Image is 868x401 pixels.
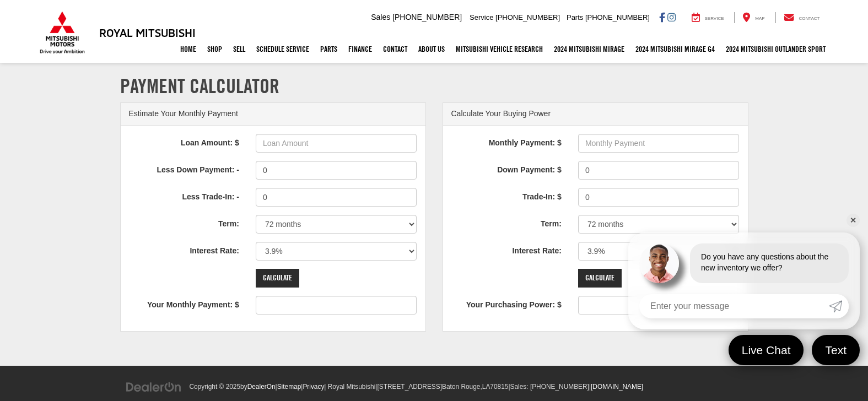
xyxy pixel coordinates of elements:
[175,35,202,63] a: Home
[567,13,583,21] span: Parts
[121,215,247,230] label: Term:
[377,383,442,391] span: [STREET_ADDRESS]
[303,383,324,391] a: Privacy
[443,215,570,230] label: Term:
[729,335,804,365] a: Live Chat
[530,383,589,391] span: [PHONE_NUMBER]
[639,243,679,283] img: Agent profile photo
[490,383,508,391] span: 70815
[189,383,240,391] span: Copyright © 2025
[121,296,247,311] label: Your Monthly Payment: $
[247,383,276,391] a: DealerOn Home Page
[256,134,417,153] input: Loan Amount
[315,35,343,63] a: Parts: Opens in a new tab
[482,383,490,391] span: LA
[510,383,529,391] span: Sales:
[591,383,643,391] a: [DOMAIN_NAME]
[508,383,589,391] span: |
[240,383,275,391] span: by
[228,35,251,63] a: Sell
[683,12,732,23] a: Service
[121,161,247,176] label: Less Down Payment: -
[734,12,773,23] a: Map
[413,35,450,63] a: About Us
[578,161,740,180] input: Down Payment
[495,13,560,21] span: [PHONE_NUMBER]
[736,343,796,357] span: Live Chat
[470,13,493,21] span: Service
[705,16,724,21] span: Service
[126,382,182,391] a: DealerOn
[126,381,182,393] img: DealerOn
[578,269,622,288] input: Calculate
[690,243,849,283] div: Do you have any questions about the new inventory we offer?
[450,35,548,63] a: Mitsubishi Vehicle Research
[121,242,247,257] label: Interest Rate:
[378,35,413,63] a: Contact
[443,242,570,257] label: Interest Rate:
[443,161,570,176] label: Down Payment: $
[121,134,247,149] label: Loan Amount: $
[443,296,570,311] label: Your Purchasing Power: $
[443,134,570,149] label: Monthly Payment: $
[639,294,829,318] input: Enter your message
[630,35,720,63] a: 2024 Mitsubishi Mirage G4
[371,13,390,21] span: Sales
[443,188,570,203] label: Trade-In: $
[276,383,301,391] span: |
[585,13,650,21] span: [PHONE_NUMBER]
[755,16,764,21] span: Map
[301,383,324,391] span: |
[120,75,748,97] h1: Payment Calculator
[37,11,87,54] img: Mitsubishi
[375,383,508,391] span: |
[667,13,676,21] a: Instagram: Click to visit our Instagram page
[443,103,748,126] div: Calculate Your Buying Power
[442,383,482,391] span: Baton Rouge,
[720,35,831,63] a: 2024 Mitsubishi Outlander SPORT
[799,16,820,21] span: Contact
[775,12,828,23] a: Contact
[343,35,378,63] a: Finance
[392,13,462,21] span: [PHONE_NUMBER]
[324,383,375,391] span: | Royal Mitsubishi
[121,103,425,126] div: Estimate Your Monthly Payment
[277,383,301,391] a: Sitemap
[121,188,247,203] label: Less Trade-In: -
[99,26,196,39] h3: Royal Mitsubishi
[202,35,228,63] a: Shop
[548,35,630,63] a: 2024 Mitsubishi Mirage
[251,35,315,63] a: Schedule Service: Opens in a new tab
[589,383,643,391] span: |
[256,269,299,288] input: Calculate
[659,13,665,21] a: Facebook: Click to visit our Facebook page
[578,134,740,153] input: Monthly Payment
[812,335,860,365] a: Text
[820,343,852,357] span: Text
[829,294,849,318] a: Submit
